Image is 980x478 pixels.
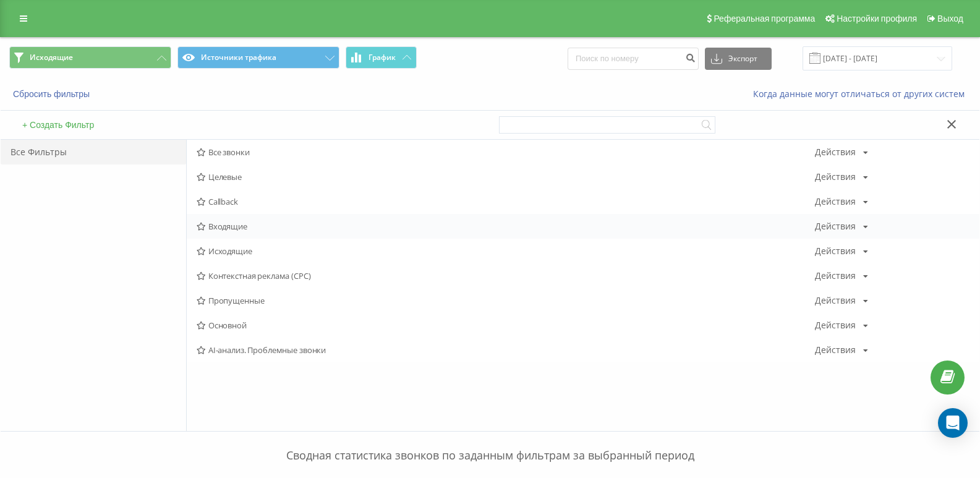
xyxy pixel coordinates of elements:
[1,140,186,164] div: Все Фильтры
[837,14,917,23] span: Настройки профиля
[568,48,699,70] input: Поиск по номеру
[815,173,856,181] div: Действия
[197,222,815,231] span: Входящие
[177,46,339,69] button: Источники трафика
[815,148,856,156] div: Действия
[815,346,856,354] div: Действия
[197,321,815,330] span: Основной
[9,46,171,69] button: Исходящие
[815,247,856,255] div: Действия
[369,53,396,62] span: График
[753,88,971,100] a: Когда данные могут отличаться от других систем
[197,271,815,280] span: Контекстная реклама (CPC)
[815,321,856,330] div: Действия
[815,197,856,206] div: Действия
[346,46,417,69] button: График
[197,148,815,156] span: Все звонки
[197,346,815,354] span: AI-анализ. Проблемные звонки
[30,53,73,62] span: Исходящие
[943,119,961,132] button: Закрыть
[19,119,98,130] button: + Создать Фильтр
[937,14,963,23] span: Выход
[815,271,856,280] div: Действия
[714,14,815,23] span: Реферальная программа
[815,296,856,305] div: Действия
[197,296,815,305] span: Пропущенные
[9,423,971,464] p: Сводная статистика звонков по заданным фильтрам за выбранный период
[197,173,815,181] span: Целевые
[705,48,772,70] button: Экспорт
[938,408,968,438] div: Open Intercom Messenger
[197,247,815,255] span: Исходящие
[197,197,815,206] span: Callback
[9,88,96,100] button: Сбросить фильтры
[815,222,856,231] div: Действия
